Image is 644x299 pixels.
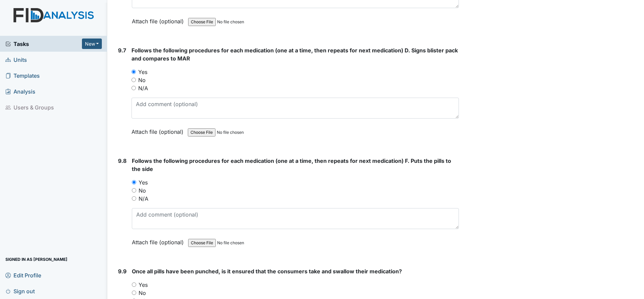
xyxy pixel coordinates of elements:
label: No [139,186,146,195]
label: Yes [139,178,148,186]
span: Units [5,54,27,65]
label: Attach file (optional) [131,124,186,136]
span: Follows the following procedures for each medication (one at a time, then repeats for next medica... [132,157,451,172]
span: Templates [5,70,40,81]
label: Attach file (optional) [132,234,186,246]
label: Attach file (optional) [132,14,186,25]
label: 9.8 [118,157,126,165]
span: Once all pills have been punched, is it ensured that the consumers take and swallow their medicat... [132,268,402,275]
input: No [132,291,136,295]
input: N/A [131,86,136,90]
input: N/A [132,196,136,201]
input: No [132,188,136,193]
input: Yes [131,70,136,74]
label: N/A [138,84,148,92]
label: Yes [139,281,148,289]
label: Yes [138,68,147,76]
span: Edit Profile [5,270,41,280]
button: New [82,39,102,49]
input: Yes [132,180,136,184]
a: Tasks [5,40,82,48]
label: 9.9 [118,267,126,275]
span: Follows the following procedures for each medication (one at a time, then repeats for next medica... [131,47,458,62]
span: Sign out [5,286,35,296]
label: 9.7 [118,46,126,54]
input: Yes [132,282,136,287]
span: Analysis [5,86,35,97]
label: No [138,76,146,84]
label: No [139,289,146,297]
label: N/A [139,195,148,203]
span: Signed in as [PERSON_NAME] [5,254,67,265]
input: No [131,78,136,82]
